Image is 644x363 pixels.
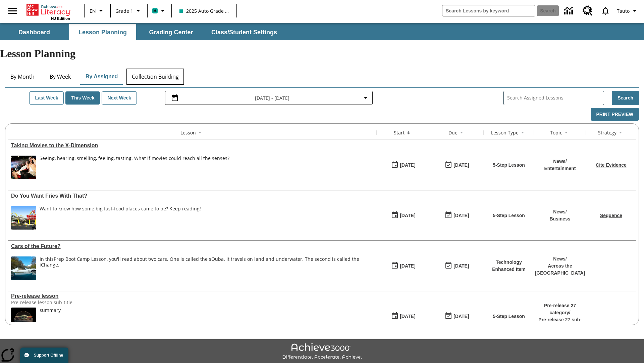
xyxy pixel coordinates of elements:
div: Cars of the Future? [11,243,373,249]
div: [DATE] [400,312,415,321]
testabrev: Prep Boot Camp Lesson, you'll read about two cars. One is called the sQuba. It travels on land an... [40,256,359,268]
button: 01/25/26: Last day the lesson can be accessed [442,310,471,323]
div: [DATE] [453,312,469,321]
a: Pre-release lesson, Lessons [11,293,373,299]
a: Data Center [560,2,579,20]
p: News / [535,255,585,263]
button: Sort [562,129,570,137]
div: [DATE] [453,161,469,169]
button: Boost Class color is teal. Change class color [150,5,169,17]
a: Resource Center, Will open in new tab [579,2,597,20]
p: 5-Step Lesson [493,313,525,320]
button: Open side menu [3,1,22,21]
button: Profile/Settings [614,5,641,17]
div: Lesson Type [491,129,519,136]
button: Dashboard [1,24,68,40]
div: Due [448,129,458,136]
button: 01/22/25: First time the lesson was available [389,310,418,323]
div: In this Prep Boot Camp Lesson, you'll read about two cars. One is called the sQuba. It travels on... [40,256,373,280]
span: [DATE] - [DATE] [255,94,289,102]
button: Last Week [29,91,64,105]
div: [DATE] [453,211,469,220]
div: summary [40,308,61,313]
div: summary [40,308,61,331]
div: In this [40,256,373,268]
p: 5-Step Lesson [493,162,525,169]
button: Collection Building [126,69,184,85]
button: Lesson Planning [69,24,136,40]
button: Search [612,91,639,105]
img: High-tech automobile treading water. [11,256,36,280]
p: Technology Enhanced Item [487,259,531,273]
div: Taking Movies to the X-Dimension [11,143,373,149]
button: Sort [458,129,466,137]
div: [DATE] [400,262,415,270]
span: Support Offline [34,353,63,358]
button: Class/Student Settings [206,24,282,40]
a: Taking Movies to the X-Dimension, Lessons [11,143,373,149]
button: Support Offline [20,348,68,363]
div: [DATE] [400,161,415,169]
span: EN [90,7,96,14]
svg: Collapse Date Range Filter [362,94,370,102]
span: 2025 Auto Grade 1 A [179,7,229,14]
a: Cars of the Future? , Lessons [11,243,373,249]
a: Cite Evidence [596,162,627,168]
div: Seeing, hearing, smelling, feeling, tasting. What if movies could reach all the senses? [40,156,229,161]
img: One of the first McDonald's stores, with the iconic red sign and golden arches. [11,206,36,230]
div: Start [394,129,405,136]
a: Home [26,3,70,16]
button: Select the date range menu item [168,94,370,102]
div: Home [26,2,70,21]
p: News / [544,158,576,165]
button: Next Week [102,91,137,105]
div: [DATE] [453,262,469,270]
a: Sequence [600,213,622,218]
div: [DATE] [400,211,415,220]
button: By Assigned [80,69,123,85]
div: Do You Want Fries With That? [11,193,373,199]
button: 08/18/25: First time the lesson was available [389,159,418,171]
span: Tauto [617,7,630,14]
a: Do You Want Fries With That?, Lessons [11,193,373,199]
span: NJ Edition [51,16,70,21]
button: By Week [43,69,77,85]
button: This Week [65,91,100,105]
div: Pre-release lesson sub-title [11,299,112,306]
div: Lesson [180,129,196,136]
p: Pre-release 27 sub-category [537,316,583,330]
button: 08/24/25: Last day the lesson can be accessed [442,159,471,171]
p: Across the [GEOGRAPHIC_DATA] [535,263,585,277]
div: Want to know how some big fast-food places came to be? Keep reading! [40,206,201,230]
button: Print Preview [591,108,639,121]
div: Want to know how some big fast-food places came to be? Keep reading! [40,206,201,212]
div: Topic [550,129,562,136]
button: 07/20/26: Last day the lesson can be accessed [442,209,471,222]
span: Grade 1 [115,7,133,14]
p: Pre-release 27 category / [537,302,583,316]
p: News / [549,208,570,215]
input: Search Assigned Lessons [507,93,604,103]
button: Sort [616,129,625,137]
button: By Month [5,69,40,85]
button: 07/14/25: First time the lesson was available [389,209,418,222]
div: Seeing, hearing, smelling, feeling, tasting. What if movies could reach all the senses? [40,156,229,179]
p: Business [549,215,570,223]
button: Sort [196,129,204,137]
div: Strategy [598,129,616,136]
div: Pre-release lesson [11,293,373,299]
button: 08/01/26: Last day the lesson can be accessed [442,259,471,272]
button: Grading Center [138,24,205,40]
button: Language: EN, Select a language [87,5,108,17]
img: Achieve3000 Differentiate Accelerate Achieve [282,343,362,360]
input: search field [442,5,535,16]
button: Sort [405,129,413,137]
p: 5-Step Lesson [493,212,525,219]
button: 07/01/25: First time the lesson was available [389,259,418,272]
a: Notifications [597,2,614,19]
img: Panel in front of the seats sprays water mist to the happy audience at a 4DX-equipped theater. [11,156,36,179]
